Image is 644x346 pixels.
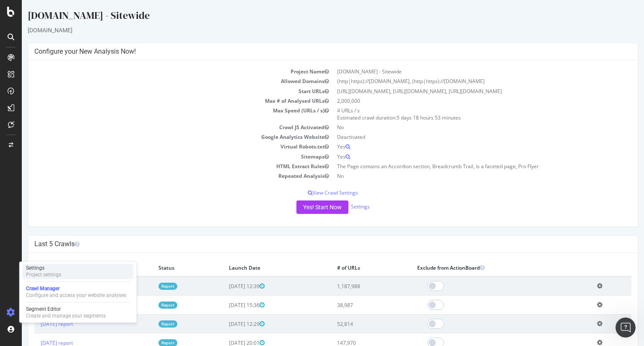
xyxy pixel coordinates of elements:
td: 52,814 [309,315,389,333]
td: Max Speed (URLs / s) [13,106,311,122]
span: [DATE] 12:29 [207,320,243,328]
a: Report [137,302,156,309]
div: Configure and access your website analyses [26,292,126,299]
td: (http|https)://[DOMAIN_NAME], (http|https)://[DOMAIN_NAME] [311,76,610,86]
div: Segment Editor [26,306,106,312]
td: Yes [311,142,610,151]
td: 1,187,988 [309,276,389,296]
td: Deactivated [311,132,610,142]
div: Project settings [26,271,61,278]
h4: Configure your New Analysis Now! [13,47,610,56]
a: [DATE] #2 report [19,283,59,290]
td: Project Name [13,67,311,76]
td: Allowed Domains [13,76,311,86]
a: SettingsProject settings [23,264,133,279]
span: [DATE] 12:39 [207,283,243,290]
span: [DATE] 15:36 [207,302,243,309]
th: Status [130,259,201,276]
td: Sitemaps [13,152,311,161]
td: [URL][DOMAIN_NAME], [URL][DOMAIN_NAME], [URL][DOMAIN_NAME] [311,86,610,96]
th: Launch Date [201,259,309,276]
td: [DOMAIN_NAME] - Sitewide [311,67,610,76]
a: [DATE] report [19,320,51,328]
td: 2,000,000 [311,96,610,106]
a: [DATE] report [19,302,51,309]
td: Start URLs [13,86,311,96]
div: [DOMAIN_NAME] [6,26,616,34]
td: No [311,122,610,132]
a: Report [137,283,156,290]
td: 4 URLs / s Estimated crawl duration: [311,106,610,122]
th: Exclude from ActionBoard [389,259,569,276]
th: Analysis [13,259,130,276]
td: No [311,171,610,181]
td: Crawl JS Activated [13,122,311,132]
h4: Last 5 Crawls [13,240,610,248]
span: 5 days 18 hours 53 minutes [375,114,439,121]
td: 38,987 [309,296,389,315]
a: Crawl ManagerConfigure and access your website analyses [23,284,133,299]
a: Report [137,320,156,328]
div: Crawl Manager [26,285,126,292]
td: Virtual Robots.txt [13,142,311,151]
td: Max # of Analysed URLs [13,96,311,106]
td: Repeated Analysis [13,171,311,181]
div: Create and manage your segments [26,312,106,319]
td: Yes [311,152,610,161]
a: Segment EditorCreate and manage your segments [23,305,133,320]
div: Settings [26,265,61,271]
a: Settings [329,203,348,210]
td: HTML Extract Rules [13,161,311,171]
th: # of URLs [309,259,389,276]
button: Yes! Start Now [275,200,327,214]
td: Google Analytics Website [13,132,311,142]
td: The Page contains an Accordion section, Breadcrumb Trail, Is a faceted page, Pro Flyer [311,161,610,171]
iframe: Intercom live chat [615,317,636,338]
div: [DOMAIN_NAME] - Sitewide [6,8,616,26]
p: View Crawl Settings [13,189,610,196]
